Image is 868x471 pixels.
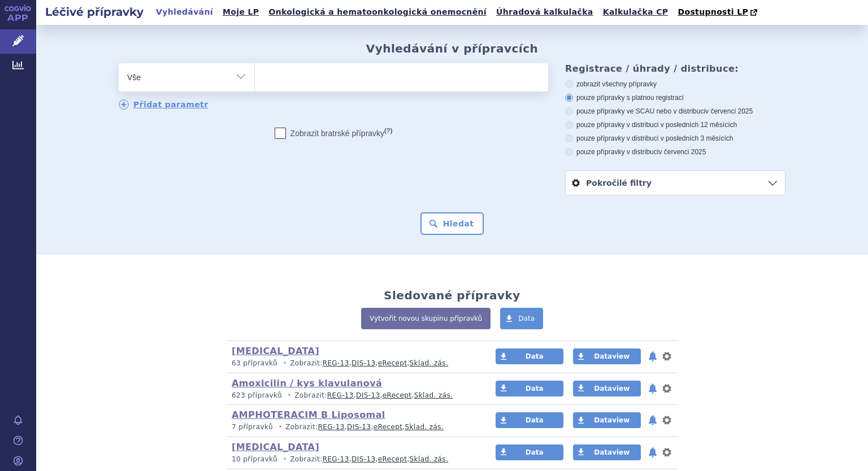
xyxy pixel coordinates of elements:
[594,416,630,424] span: Dataview
[678,7,748,16] span: Dostupnosti LP
[153,5,216,20] a: Vyhledávání
[410,455,449,463] a: Sklad. zás.
[351,455,375,463] a: DIS-13
[658,148,706,156] span: v červenci 2025
[119,99,209,110] a: Přidat parametr
[405,423,444,431] a: Sklad. zás.
[526,448,544,456] span: Data
[384,289,520,302] h2: Sledované přípravky
[661,446,672,459] button: nastavení
[565,63,785,74] h3: Registrace / úhrady / distribuce:
[318,423,345,431] a: REG-13
[232,455,277,463] span: 10 přípravků
[232,346,319,356] a: [MEDICAL_DATA]
[36,4,153,20] h2: Léčivé přípravky
[356,391,380,399] a: DIS-13
[361,308,491,329] a: Vytvořit novou skupinu přípravků
[232,409,385,420] a: AMPHOTERACIM B Liposomal
[594,448,630,456] span: Dataview
[414,391,453,399] a: Sklad. zás.
[573,444,641,460] a: Dataview
[366,42,539,55] h2: Vyhledávání v přípravcích
[594,385,630,393] span: Dataview
[232,442,319,452] a: [MEDICAL_DATA]
[232,391,474,400] p: Zobrazit: , , ,
[565,147,785,156] label: pouze přípravky v distribuci
[573,412,641,428] a: Dataview
[565,80,785,89] label: zobrazit všechny přípravky
[496,444,563,460] a: Data
[410,359,449,367] a: Sklad. zás.
[280,455,290,464] i: •
[526,352,544,360] span: Data
[232,359,277,367] span: 63 přípravků
[275,128,393,139] label: Zobrazit bratrské přípravky
[705,107,753,115] span: v červenci 2025
[496,412,563,428] a: Data
[323,359,349,367] a: REG-13
[594,352,630,360] span: Dataview
[347,423,371,431] a: DIS-13
[573,348,641,364] a: Dataview
[232,391,282,399] span: 623 přípravků
[661,413,672,427] button: nastavení
[265,5,490,20] a: Onkologická a hematoonkologická onemocnění
[526,416,544,424] span: Data
[496,381,563,396] a: Data
[661,382,672,395] button: nastavení
[232,422,474,432] p: Zobrazit: , , ,
[420,212,484,235] button: Hledat
[565,107,785,116] label: pouze přípravky ve SCAU nebo v distribuci
[496,348,563,364] a: Data
[647,446,658,459] button: notifikace
[493,5,597,20] a: Úhradová kalkulačka
[374,423,403,431] a: eRecept
[219,5,262,20] a: Moje LP
[384,127,392,134] abbr: (?)
[232,423,273,431] span: 7 přípravků
[647,350,658,363] button: notifikace
[647,413,658,427] button: notifikace
[323,455,349,463] a: REG-13
[378,455,407,463] a: eRecept
[232,378,382,389] a: Amoxicilin / kys klavulanová
[327,391,354,399] a: REG-13
[573,381,641,396] a: Dataview
[383,391,412,399] a: eRecept
[565,93,785,102] label: pouze přípravky s platnou registrací
[500,308,543,329] a: Data
[674,5,763,20] a: Dostupnosti LP
[526,385,544,393] span: Data
[661,350,672,363] button: nastavení
[232,359,474,368] p: Zobrazit: , , ,
[565,134,785,143] label: pouze přípravky v distribuci v posledních 3 měsících
[284,391,294,400] i: •
[566,171,785,195] a: Pokročilé filtry
[275,422,285,432] i: •
[647,382,658,395] button: notifikace
[600,5,672,20] a: Kalkulačka CP
[378,359,407,367] a: eRecept
[565,120,785,129] label: pouze přípravky v distribuci v posledních 12 měsících
[280,359,290,368] i: •
[232,455,474,464] p: Zobrazit: , , ,
[518,315,535,322] span: Data
[351,359,375,367] a: DIS-13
